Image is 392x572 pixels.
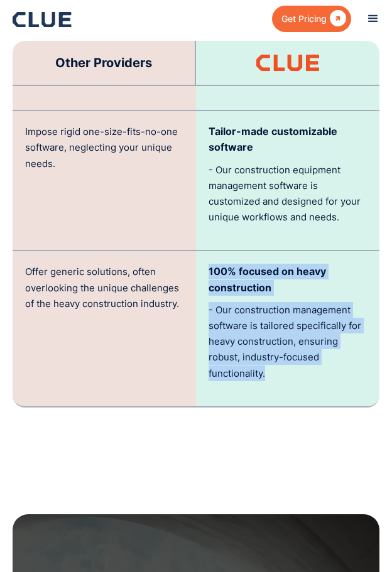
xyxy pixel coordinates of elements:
div: Get Pricing [281,11,327,26]
p: Tailor-made customizable software [209,124,367,155]
p: 100% focused on heavy construction [209,264,367,295]
p: Impose rigid one-size-fits-no-one software, neglecting your unique needs. [25,124,183,171]
a: Get Pricing [272,6,351,31]
iframe: Chat Widget [329,512,392,572]
img: Clue logo orange [256,55,319,71]
div:  [327,11,346,26]
p: - Our construction equipment management software is customized and designed for your unique workf... [209,162,367,225]
p: - Our construction management software is tailored specifically for heavy construction, ensuring ... [209,302,367,381]
p: Offer generic solutions, often overlooking the unique challenges of the heavy construction industry. [25,264,183,311]
h3: Other Providers [55,53,152,72]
